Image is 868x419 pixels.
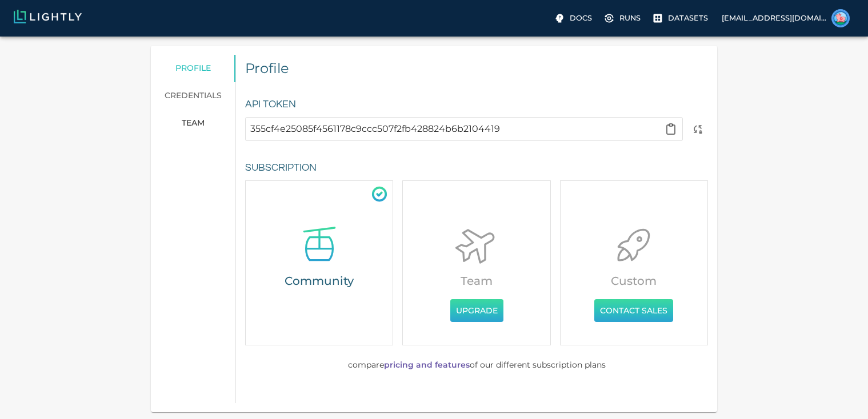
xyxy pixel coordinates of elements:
h5: Profile [245,59,708,78]
span: team [182,118,205,128]
h6: Custom [565,272,703,290]
button: Upgrade [450,299,503,323]
a: Contact sales [594,304,673,315]
div: Team subscription: inactive [402,180,550,346]
div: Custom subscription: inactive [560,180,708,346]
a: Please complete one of our getting started guides to active the full UI [601,9,645,27]
label: [EMAIL_ADDRESS][DOMAIN_NAME]carpe diem [717,6,854,31]
a: credentials [151,82,235,110]
img: carpe diem [831,9,850,27]
p: [EMAIL_ADDRESS][DOMAIN_NAME] [722,13,827,23]
label: Docs [551,9,597,27]
button: Copy to clipboard [659,118,682,140]
h6: API Token [245,96,708,114]
a: pricing and features [384,360,470,370]
a: Upgrade [450,304,503,315]
span: Reset your API token [687,123,708,134]
img: Lightly [14,10,82,23]
p: compare of our different subscription plans [348,359,606,370]
a: profile [151,55,235,82]
p: Datasets [668,13,708,23]
button: Contact sales [594,299,673,323]
h6: Team [407,272,545,290]
a: Please complete one of our getting started guides to active the full UI [650,9,713,27]
div: Preferences [151,55,235,137]
h6: Community [250,272,388,290]
div: Community subscription: active [245,180,393,346]
p: Docs [570,13,592,23]
p: Runs [619,13,641,23]
h6: Subscription [245,159,708,177]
